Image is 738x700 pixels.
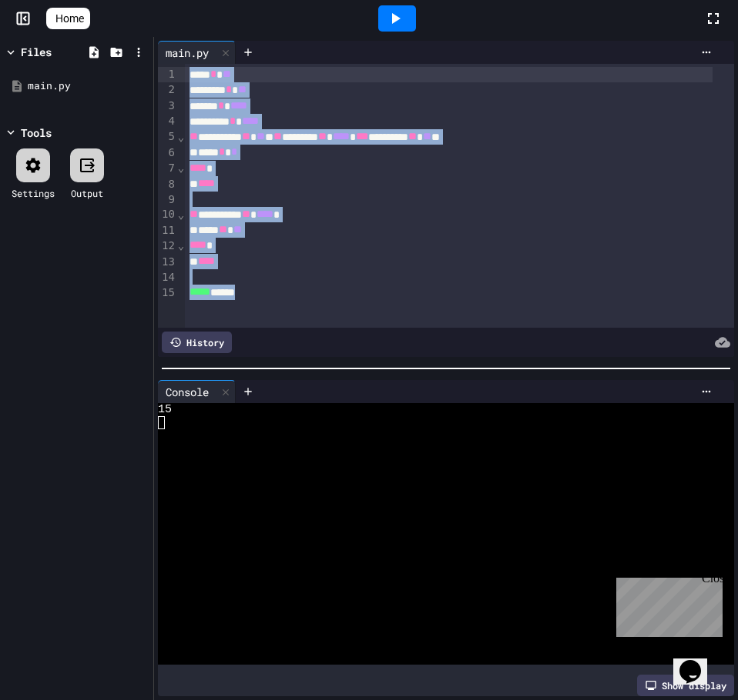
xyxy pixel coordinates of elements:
div: 8 [158,177,177,192]
div: Files [21,44,52,60]
div: main.py [28,78,148,94]
div: Output [71,186,103,200]
div: main.py [158,41,236,64]
span: Fold line [177,162,185,174]
span: 15 [158,403,172,416]
div: 15 [158,285,177,301]
div: 1 [158,67,177,82]
div: 6 [158,145,177,161]
span: Fold line [177,239,185,252]
div: 4 [158,114,177,129]
div: Console [158,384,216,400]
div: main.py [158,45,216,61]
div: Settings [12,186,55,200]
div: 9 [158,192,177,208]
a: Home [46,8,90,29]
div: 2 [158,82,177,98]
div: Chat with us now!Close [6,6,106,98]
div: 12 [158,238,177,254]
div: Show display [637,675,734,696]
div: Tools [21,125,52,141]
span: Fold line [177,131,185,143]
div: 5 [158,129,177,145]
iframe: chat widget [673,638,723,685]
span: Fold line [177,208,185,221]
div: 3 [158,98,177,114]
div: 11 [158,223,177,238]
iframe: chat widget [610,572,723,637]
span: Home [55,11,84,26]
div: Console [158,380,236,403]
div: 14 [158,270,177,285]
div: 13 [158,255,177,270]
div: 7 [158,161,177,176]
div: 10 [158,207,177,222]
div: History [162,332,232,353]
